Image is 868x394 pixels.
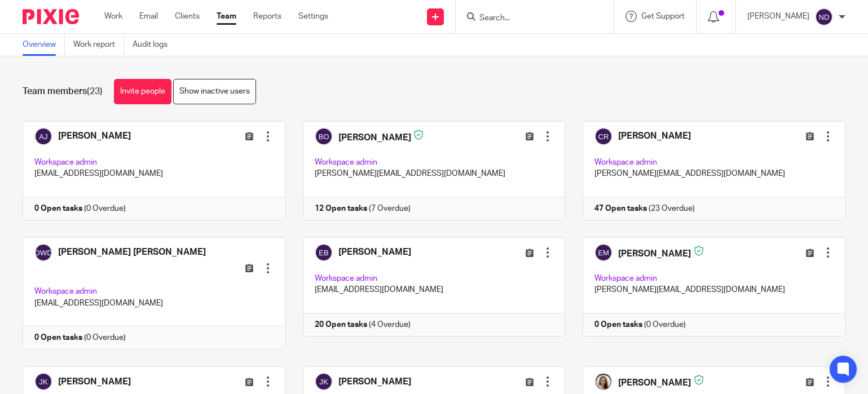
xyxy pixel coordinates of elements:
[815,8,833,26] img: svg%3E
[173,79,256,104] a: Show inactive users
[104,11,122,22] a: Work
[73,34,124,56] a: Work report
[139,11,158,22] a: Email
[23,86,103,98] h1: Team members
[747,11,809,22] p: [PERSON_NAME]
[23,9,79,24] img: Pixie
[217,11,236,22] a: Team
[133,34,176,56] a: Audit logs
[253,11,281,22] a: Reports
[478,14,580,24] input: Search
[175,11,200,22] a: Clients
[23,34,65,56] a: Overview
[641,12,685,20] span: Get Support
[87,87,103,96] span: (23)
[114,79,171,104] a: Invite people
[298,11,328,22] a: Settings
